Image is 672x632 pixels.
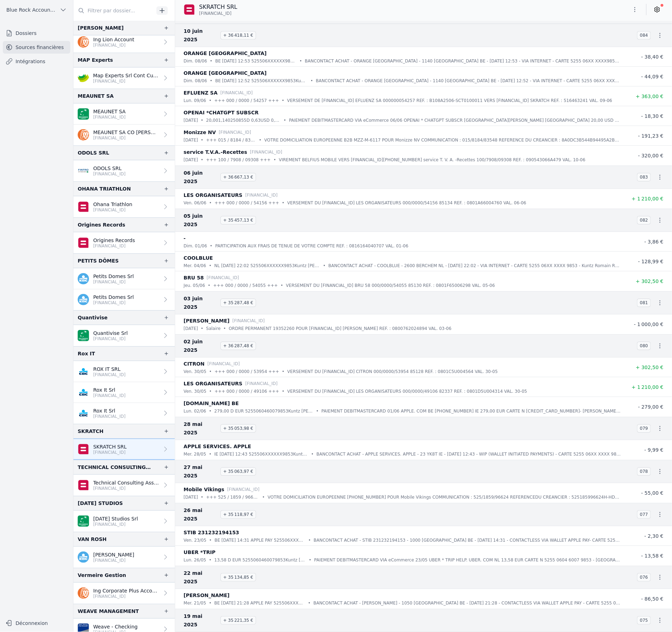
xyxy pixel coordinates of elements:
div: Rox IT [78,349,95,358]
p: STIB 231232194153 [184,528,239,537]
span: 10 juin 2025 [184,27,218,44]
div: • [308,600,311,607]
p: MEAUNET SA [93,108,126,115]
p: BE [DATE] 12:52 525506XXXXXX9853Kuntz [PERSON_NAME] [215,77,308,84]
p: [FINANCIAL_ID] [219,129,251,136]
div: • [209,451,212,458]
a: ROX IT SRL [FINANCIAL_ID] [73,361,175,382]
p: SKRATCH SRL [199,3,237,11]
p: [FINANCIAL_ID] [93,393,126,398]
span: 081 [637,299,651,307]
a: ODOLS SRL [FINANCIAL_ID] [73,160,175,181]
p: dim. 01/06 [184,242,207,249]
p: Technical Consulting Assoc [93,479,159,486]
div: • [284,117,286,124]
p: lun. 02/06 [184,408,206,415]
div: MAP Experts [78,56,113,64]
a: Map Experts Srl Cont Curent [FINANCIAL_ID] [73,67,175,89]
span: - 38,40 € [641,54,664,60]
span: + 36 287,48 € [220,342,256,350]
p: IE [DATE] 12:43 525506XXXXXX9853Kuntz [PERSON_NAME] [214,451,308,458]
img: BNP_BE_BUSINESS_GEBABEBB.png [78,108,89,120]
div: VAN ROSH [78,535,107,543]
p: BANCONTACT ACHAT - STIB 231232194153 - 1000 [GEOGRAPHIC_DATA] BE - [DATE] 14:31 - CONTACTLESS VIA... [314,537,621,544]
div: WEAVE MANAGEMENT [78,607,139,615]
p: [DATE] [184,494,198,501]
p: Salaire [206,325,221,332]
a: Sources financières [3,41,70,54]
div: SKRATCH [78,427,103,435]
p: [FINANCIAL_ID] [93,243,135,249]
div: • [311,451,314,458]
span: + 35 134,85 € [220,573,256,582]
a: Rox It Srl [FINANCIAL_ID] [73,382,175,403]
div: • [310,77,313,84]
p: [FINANCIAL_ID] [93,171,126,177]
div: • [274,156,276,163]
p: +++ 525 / 1859 / 96624 +++ [206,494,260,501]
a: Petits Domes Srl [FINANCIAL_ID] [73,268,175,289]
p: ven. 23/05 [184,537,206,544]
div: • [201,156,203,163]
p: [FINANCIAL_ID] [93,372,126,378]
a: Ohana Triathlon [FINANCIAL_ID] [73,196,175,217]
img: belfius.png [78,444,89,455]
span: 28 mai 2025 [184,420,218,437]
p: VERSEMENT DU [FINANCIAL_ID] BRU 58 000/0000/54055 85130 REF. : 0801F65006298 VAL. 05-06 [286,282,495,289]
div: • [262,494,265,501]
div: • [282,97,284,104]
span: 077 [637,510,651,519]
p: ORDRE PERMANENT 19352260 POUR [FINANCIAL_ID] [PERSON_NAME] REF. : 0800762024894 VAL. 03-06 [229,325,452,332]
span: 079 [637,424,651,433]
p: ORANGE [GEOGRAPHIC_DATA] [184,49,267,58]
p: VERSEMENT DU [FINANCIAL_ID] CITRON 000/0000/53954 85128 REF. : 0801C5U004564 VAL. 30-05 [287,368,498,375]
button: Déconnexion [3,618,70,629]
p: Map Experts Srl Cont Curent [93,72,159,79]
div: TECHNICAL CONSULTING ASSOCIATES [78,463,152,471]
p: BANCONTACT ACHAT - [PERSON_NAME] - 1050 [GEOGRAPHIC_DATA] BE - [DATE] 21:28 - CONTACTLESS VIA WAL... [314,600,621,607]
p: CITRON [184,360,204,368]
p: BANCONTACT ACHAT - ORANGE [GEOGRAPHIC_DATA] - 1140 [GEOGRAPHIC_DATA] BE - [DATE] 12:52 - VIA INTE... [316,77,621,84]
p: [FINANCIAL_ID] [93,207,132,213]
a: MEAUNET SA [FINANCIAL_ID] [73,103,175,125]
span: 06 juin 2025 [184,169,218,186]
p: [FINANCIAL_ID] [93,42,134,48]
span: 05 juin 2025 [184,212,218,229]
a: SKRATCH SRL [FINANCIAL_ID] [73,439,175,460]
p: BE [DATE] 21:28 APPLE PAY 525506XXXXXX9853Kuntz Romain [214,600,305,607]
span: + 35 063,97 € [220,467,256,476]
div: • [210,77,212,84]
div: MEAUNET SA [78,92,114,100]
span: + 302,50 € [636,365,664,370]
img: crelan.png [78,72,89,84]
p: OPENAI *CHATGPT SUBSCR [184,108,258,117]
div: [DATE] STUDIOS [78,499,123,507]
p: BRU 58 [184,273,204,282]
p: BANCONTACT ACHAT - ORANGE [GEOGRAPHIC_DATA] - 1140 [GEOGRAPHIC_DATA] BE - [DATE] 12:53 - VIA INTE... [305,58,621,65]
span: + 1 210,00 € [632,196,664,201]
span: - 13,58 € [641,553,664,559]
p: [DATE] Studios Srl [93,515,138,522]
span: - 86,50 € [641,596,664,602]
img: belfius.png [78,237,89,248]
a: Rox It Srl [FINANCIAL_ID] [73,403,175,424]
p: ROX IT SRL [93,366,126,373]
p: [FINANCIAL_ID] [93,522,138,527]
p: Rox It Srl [93,386,126,393]
img: kbc.png [78,552,89,563]
p: jeu. 05/06 [184,282,205,289]
a: Intégrations [3,55,70,68]
span: - 128,99 € [638,259,664,264]
p: +++ 015 / 8184 / 83548 +++ [206,137,256,144]
p: [FINANCIAL_ID] [93,450,127,455]
p: BANCONTACT ACHAT - COOLBLUE - 2600 BERCHEM NL - [DATE] 22:02 - VIA INTERNET - CARTE 5255 06XX XXX... [328,262,621,269]
p: 20,001,140250855D 0,63USD 0,135255060460079853Kuntz Romain [206,117,281,124]
p: [FINANCIAL_ID] [232,317,265,324]
p: VERSEMENT DU [FINANCIAL_ID] LES ORGANISATEURS 000/0000/49106 82337 REF. : 0801D5U004314 VAL. 30-05 [287,388,527,395]
span: 078 [637,467,651,476]
p: UBER *TRIP [184,548,215,556]
span: + 35 221,35 € [220,616,256,625]
div: • [209,388,212,395]
p: Rox It Srl [93,407,126,414]
p: MEAUNET SA CO [PERSON_NAME] [93,129,159,136]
